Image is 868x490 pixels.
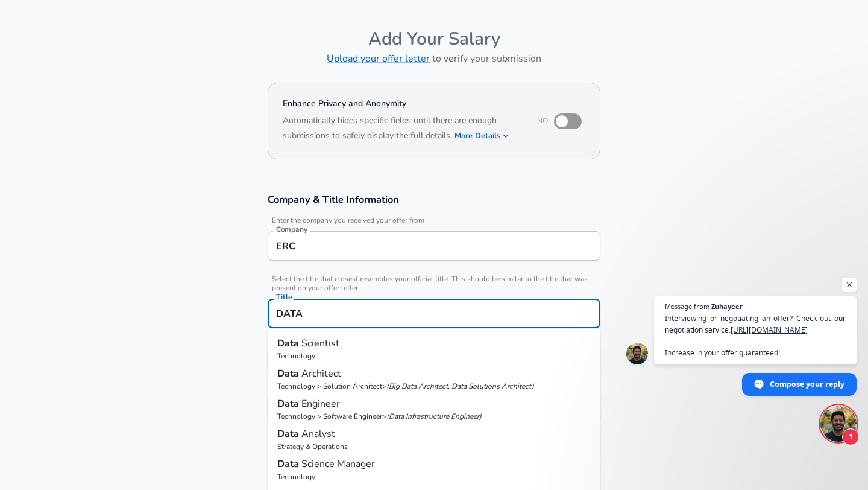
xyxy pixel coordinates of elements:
a: Upload your offer letter [327,52,430,65]
span: 1 [842,428,859,445]
strong: Data [277,337,301,350]
button: More Details [454,127,510,144]
span: Enter the company you received your offer from [268,216,600,225]
span: Architect [301,367,341,380]
span: No [537,116,548,126]
span: Scientist [301,337,339,350]
p: Technology [277,351,591,361]
strong: Data [277,457,301,471]
p: ( Data Infrastructure Engineer ) [386,412,482,421]
strong: Data [277,397,301,410]
p: Technology > Software Engineer > [277,411,591,422]
span: Analyst [301,427,335,441]
strong: Data [277,367,301,380]
p: Technology > Solution Architect > [277,381,591,392]
span: Compose your reply [770,374,844,395]
span: Message from [665,303,709,310]
input: Software Engineer [273,304,595,323]
h6: to verify your submission [268,50,600,67]
h6: Automatically hides specific fields until there are enough submissions to safely display the full... [283,114,521,144]
span: Engineer [301,397,340,410]
span: Interviewing or negotiating an offer? Check out our negotiation service: Increase in your offer g... [665,313,846,358]
strong: Data [277,427,301,441]
span: Science Manager [301,457,375,471]
p: Strategy & Operations [277,441,591,452]
span: Select the title that closest resembles your official title. This should be similar to the title ... [268,275,600,293]
label: Title [276,293,292,301]
h4: Enhance Privacy and Anonymity [283,98,521,110]
div: Open chat [820,406,857,442]
input: Google [273,237,595,255]
h3: Company & Title Information [268,192,600,206]
h4: Add Your Salary [268,28,600,50]
span: Zuhayeer [711,303,743,310]
p: Technology [277,471,591,482]
p: ( Big Data Architect, Data Solutions Architect ) [386,381,534,391]
label: Company [276,226,307,233]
